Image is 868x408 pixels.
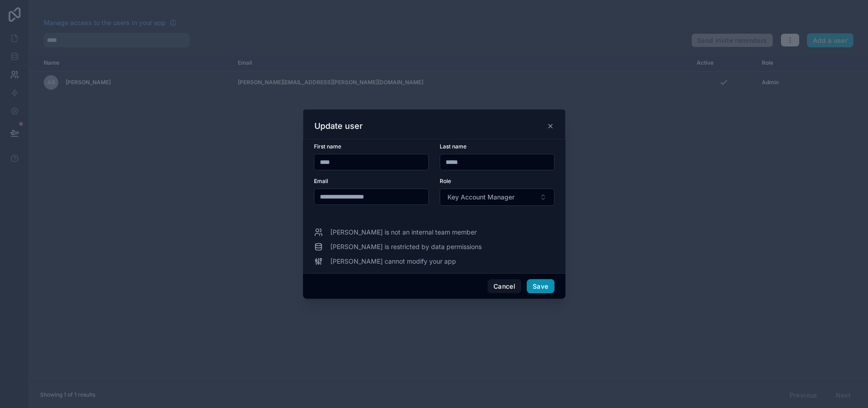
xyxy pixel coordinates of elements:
span: [PERSON_NAME] is restricted by data permissions [330,242,482,251]
span: Role [440,178,451,184]
span: [PERSON_NAME] is not an internal team member [330,228,477,237]
span: Email [314,178,328,184]
span: First name [314,143,341,150]
button: Select Button [440,189,555,206]
button: Save [527,279,554,294]
span: [PERSON_NAME] cannot modify your app [330,257,456,266]
span: Key Account Manager [447,193,514,202]
button: Cancel [488,279,521,294]
h3: Update user [314,121,363,132]
span: Last name [440,143,467,150]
